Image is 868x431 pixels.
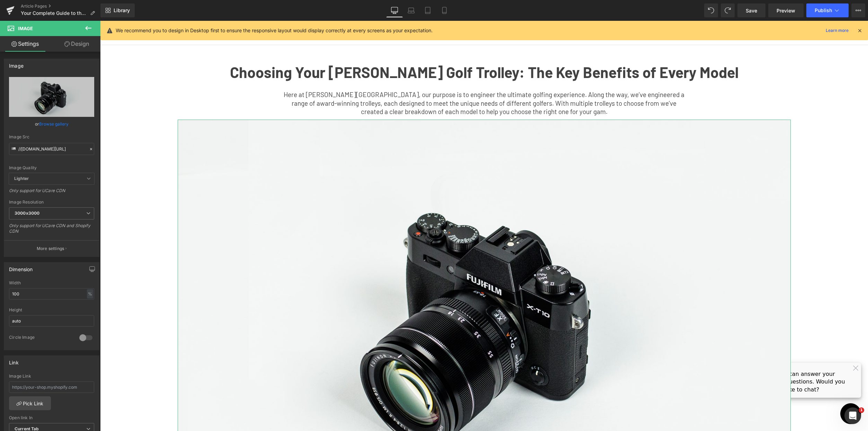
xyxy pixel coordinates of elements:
[823,26,851,35] a: Learn more
[386,3,403,17] a: Desktop
[9,335,72,342] div: Circle Image
[100,3,135,17] a: New Library
[9,281,94,285] div: Width
[9,288,94,300] input: auto
[744,3,761,14] a: 0
[21,3,100,9] a: Article Pages
[427,4,454,18] a: About Us
[844,407,861,424] iframe: Intercom live chat
[327,4,357,18] a: Golf Bags
[9,396,51,410] a: Pick Link
[806,3,849,17] button: Publish
[15,210,39,216] b: 3000x3000
[9,165,94,170] div: Image Quality
[9,188,94,198] div: Only support for UCare CDN
[9,374,94,379] div: Image Link
[18,26,33,31] span: Image
[9,59,24,69] div: Image
[87,289,93,299] div: %
[9,315,94,327] input: auto
[403,3,419,17] a: Laptop
[9,308,94,312] div: Height
[4,240,99,257] button: More settings
[859,407,864,413] span: 1
[9,120,94,128] div: or
[436,3,453,17] a: Mobile
[9,135,94,139] div: Image Src
[184,70,584,95] span: Here at [PERSON_NAME][GEOGRAPHIC_DATA], our purpose is to engineer the ultimate golfing experienc...
[9,262,33,272] div: Dimension
[266,4,313,18] a: Golf Trolleys
[14,176,29,181] b: Lighter
[704,3,718,17] button: Undo
[768,3,804,17] a: Preview
[9,356,19,365] div: Link
[9,381,94,393] input: https://your-shop.myshopify.com
[754,4,760,9] span: 0
[21,10,87,16] span: Your Complete Guide to the [PERSON_NAME] Golf Collection
[777,7,795,14] span: Preview
[9,415,94,420] div: Open link In
[721,3,735,17] button: Redo
[52,36,102,52] a: Design
[9,223,94,239] div: Only support for UCare CDN and Shopify CDN
[114,7,130,14] span: Library
[39,118,69,130] a: Browse gallery
[9,200,94,205] div: Image Resolution
[746,7,757,14] span: Save
[468,4,502,18] a: Contact Us
[116,27,433,34] p: We recommend you to design in Desktop first to ensure the responsive layout would display correct...
[37,245,64,252] p: More settings
[419,3,436,17] a: Tablet
[851,3,865,17] button: More
[372,4,414,18] a: Accessories
[815,8,832,13] span: Publish
[9,143,94,155] input: Link
[130,42,638,60] b: Choosing Your [PERSON_NAME] Golf Trolley: The Key Benefits of Every Model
